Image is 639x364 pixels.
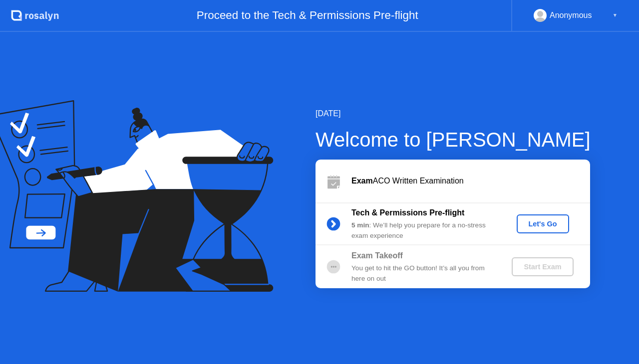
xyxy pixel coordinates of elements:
[512,257,573,276] button: Start Exam
[351,208,464,217] b: Tech & Permissions Pre-flight
[516,263,569,271] div: Start Exam
[316,108,591,120] div: [DATE]
[351,177,373,185] b: Exam
[521,220,565,228] div: Let's Go
[351,220,495,241] div: : We’ll help you prepare for a no-stress exam experience
[550,9,592,22] div: Anonymous
[351,263,495,284] div: You get to hit the GO button! It’s all you from here on out
[316,125,591,155] div: Welcome to [PERSON_NAME]
[517,214,569,233] button: Let's Go
[613,9,618,22] div: ▼
[351,251,403,260] b: Exam Takeoff
[351,221,369,229] b: 5 min
[351,175,590,187] div: ACO Written Examination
